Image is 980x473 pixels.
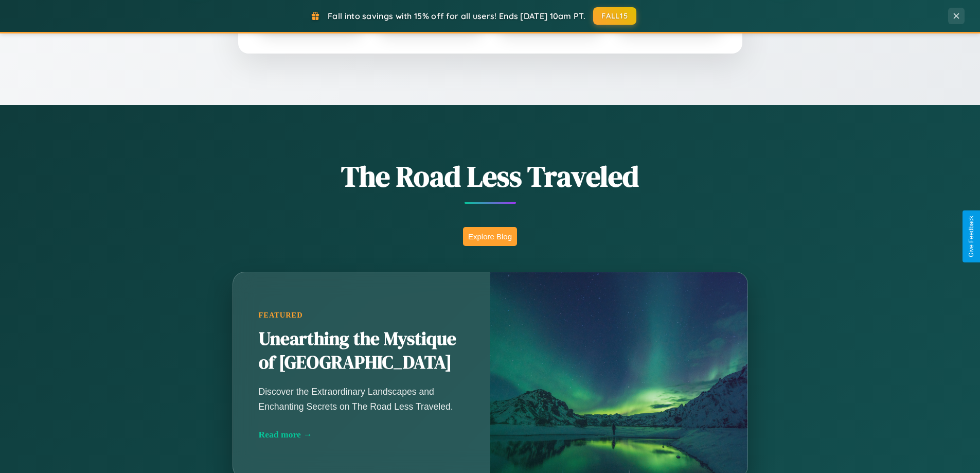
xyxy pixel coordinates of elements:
button: Explore Blog [463,227,517,246]
h1: The Road Less Traveled [182,156,799,196]
p: Discover the Extraordinary Landscapes and Enchanting Secrets on The Road Less Traveled. [259,384,465,413]
div: Featured [259,311,465,320]
div: Give Feedback [968,216,975,257]
span: Fall into savings with 15% off for all users! Ends [DATE] 10am PT. [328,11,585,21]
h2: Unearthing the Mystique of [GEOGRAPHIC_DATA] [259,327,465,375]
button: FALL15 [593,7,636,25]
div: Read more → [259,429,465,440]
